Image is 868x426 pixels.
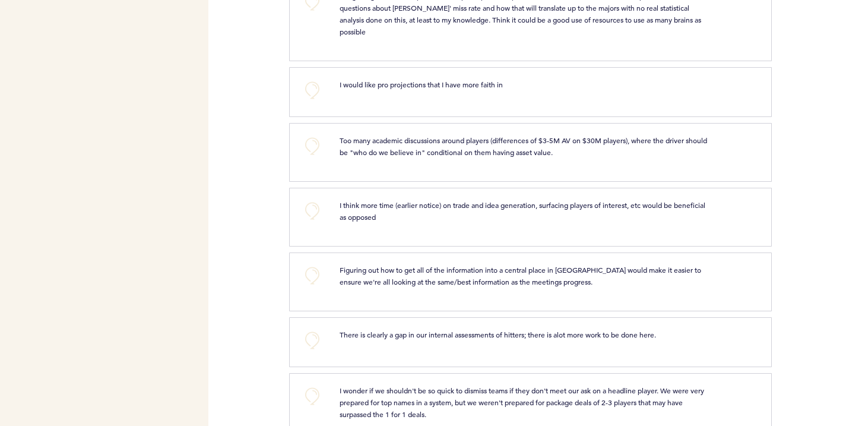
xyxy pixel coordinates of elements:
[340,80,503,89] span: I would like pro projections that I have more faith in
[340,386,706,419] span: I wonder if we shouldn't be so quick to dismiss teams if they don't meet our ask on a headline pl...
[340,135,709,157] span: Too many academic discussions around players (differences of $3-5M AV on $30M players), where the...
[340,200,707,222] span: I think more time (earlier notice) on trade and idea generation, surfacing players of interest, e...
[340,330,656,339] span: There is clearly a gap in our internal assessments of hitters; there is alot more work to be done...
[340,265,703,286] span: Figuring out how to get all of the information into a central place in [GEOGRAPHIC_DATA] would ma...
